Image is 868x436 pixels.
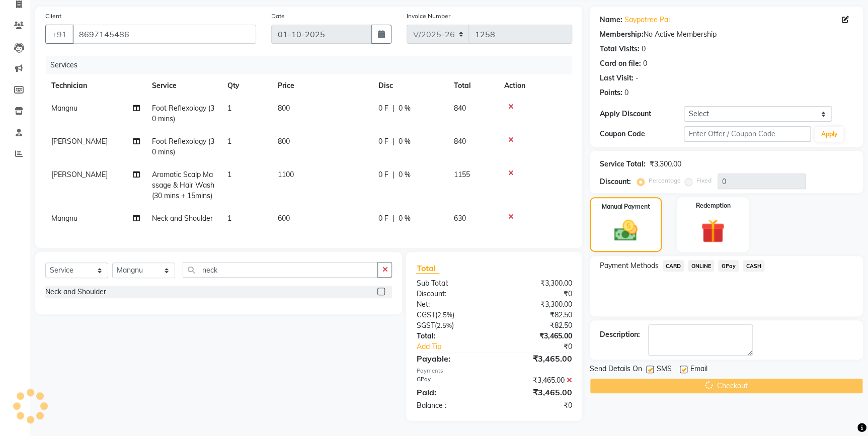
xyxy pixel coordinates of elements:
[454,214,466,223] span: 630
[409,400,494,411] div: Balance :
[378,169,388,180] span: 0 F
[636,73,639,83] div: -
[600,109,684,119] div: Apply Discount
[399,169,411,180] span: 0 %
[494,278,580,289] div: ₹3,300.00
[600,58,641,69] div: Card on file:
[508,341,579,352] div: ₹0
[278,170,294,179] span: 1100
[278,137,290,146] span: 800
[409,320,494,331] div: ( )
[272,74,372,97] th: Price
[409,289,494,299] div: Discount:
[278,104,290,113] span: 800
[45,12,61,21] label: Client
[607,217,644,244] img: _cash.svg
[416,367,572,375] div: Payments
[448,74,498,97] th: Total
[454,137,466,146] span: 840
[409,341,508,352] a: Add Tip
[600,73,634,83] div: Last Visit:
[152,214,213,223] span: Neck and Shoulder
[624,88,628,98] div: 0
[146,74,221,97] th: Service
[600,29,853,40] div: No Active Membership
[693,216,732,246] img: _gift.svg
[643,58,647,69] div: 0
[649,176,681,185] label: Percentage
[494,320,580,331] div: ₹82.50
[227,104,231,113] span: 1
[271,12,285,21] label: Date
[51,104,77,113] span: Mangnu
[409,299,494,310] div: Net:
[407,12,450,21] label: Invoice Number
[601,202,650,211] label: Manual Payment
[378,136,388,147] span: 0 F
[372,74,448,97] th: Disc
[696,176,712,185] label: Fixed
[688,260,714,272] span: ONLINE
[392,213,394,224] span: |
[815,127,843,142] button: Apply
[221,74,272,97] th: Qty
[409,278,494,289] div: Sub Total:
[152,137,214,156] span: Foot Reflexology (30 mins)
[152,170,214,200] span: Aromatic Scalp Massage & Hair Wash (30 mins + 15mins)
[650,159,681,169] div: ₹3,300.00
[690,364,707,376] span: Email
[409,353,494,365] div: Payable:
[600,15,622,25] div: Name:
[494,289,580,299] div: ₹0
[378,213,388,224] span: 0 F
[399,136,411,147] span: 0 %
[51,214,77,223] span: Mangnu
[51,137,108,146] span: [PERSON_NAME]
[600,329,640,340] div: Description:
[409,386,494,398] div: Paid:
[378,103,388,114] span: 0 F
[743,260,764,272] span: CASH
[494,353,580,365] div: ₹3,465.00
[278,214,290,223] span: 600
[600,88,622,98] div: Points:
[590,364,642,376] span: Send Details On
[416,310,435,319] span: CGST
[600,129,684,139] div: Coupon Code
[227,170,231,179] span: 1
[494,331,580,341] div: ₹3,465.00
[600,44,640,54] div: Total Visits:
[409,375,494,386] div: GPay
[72,25,256,44] input: Search by Name/Mobile/Email/Code
[600,159,646,169] div: Service Total:
[392,136,394,147] span: |
[409,310,494,320] div: ( )
[663,260,684,272] span: CARD
[498,74,572,97] th: Action
[46,56,580,74] div: Services
[642,44,646,54] div: 0
[657,364,672,376] span: SMS
[600,260,659,271] span: Payment Methods
[392,169,394,180] span: |
[494,310,580,320] div: ₹82.50
[684,126,811,142] input: Enter Offer / Coupon Code
[494,299,580,310] div: ₹3,300.00
[436,321,451,329] span: 2.5%
[227,137,231,146] span: 1
[416,263,439,274] span: Total
[600,177,631,187] div: Discount:
[183,262,378,278] input: Search or Scan
[624,15,670,25] a: Saypotree Pal
[695,201,730,210] label: Redemption
[454,170,470,179] span: 1155
[409,331,494,341] div: Total:
[45,25,73,44] button: +91
[718,260,739,272] span: GPay
[600,29,644,40] div: Membership:
[51,170,108,179] span: [PERSON_NAME]
[227,214,231,223] span: 1
[416,321,434,330] span: SGST
[494,386,580,398] div: ₹3,465.00
[45,287,106,297] div: Neck and Shoulder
